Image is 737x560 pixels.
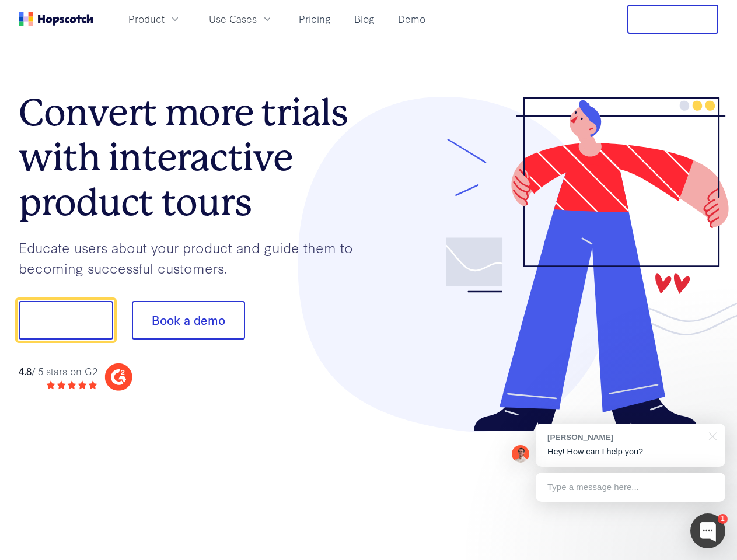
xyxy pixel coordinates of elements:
button: Book a demo [132,301,245,339]
button: Product [121,9,188,29]
span: Product [128,12,165,26]
button: Show me! [19,301,113,339]
h1: Convert more trials with interactive product tours [19,90,369,225]
div: 1 [718,514,728,524]
img: Mark Spera [512,445,529,463]
a: Demo [393,9,430,29]
div: / 5 stars on G2 [19,364,97,379]
a: Home [19,12,93,26]
span: Use Cases [209,12,257,26]
p: Hey! How can I help you? [547,446,714,458]
a: Blog [350,9,379,29]
a: Pricing [294,9,336,29]
div: [PERSON_NAME] [547,432,702,443]
button: Use Cases [202,9,280,29]
button: Free Trial [627,5,718,34]
p: Educate users about your product and guide them to becoming successful customers. [19,237,369,278]
strong: 4.8 [19,364,32,377]
div: Type a message here... [536,473,725,502]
